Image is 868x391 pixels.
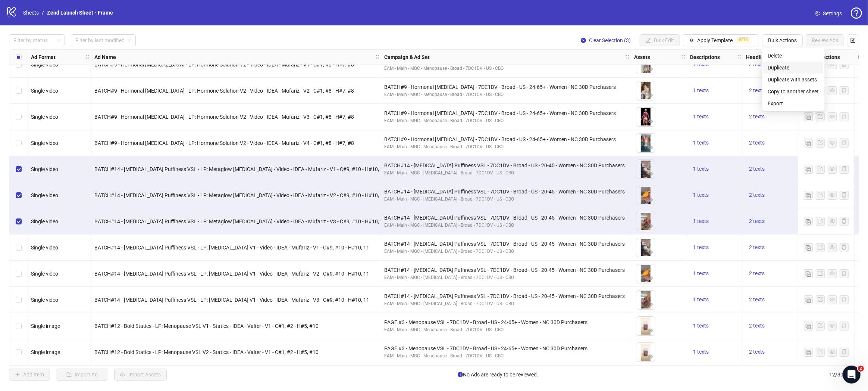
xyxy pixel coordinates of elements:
[648,328,653,333] span: eye
[737,37,750,43] span: BETA
[9,130,28,156] div: Select row 4
[9,104,28,130] div: Select row 3
[746,191,768,200] button: 2 texts
[646,222,655,231] button: Preview
[804,217,813,226] button: Duplicate
[749,166,765,172] span: 2 texts
[646,143,655,152] button: Preview
[648,66,653,72] span: eye
[94,297,369,303] span: BATCH#14 - [MEDICAL_DATA] Puffiness VSL - LP: [MEDICAL_DATA] V1 - Video - IDEA - Mufariz - V3 - C...
[683,34,759,46] button: Apply TemplateBETA
[829,370,859,379] span: 12 / 300 items
[384,117,628,124] div: EAM - Main - MGC - Menopause - Broad - 7DC1DV - US - CBO
[804,322,813,331] button: Duplicate
[581,38,586,43] span: close-circle
[646,65,655,74] button: Preview
[809,7,848,19] a: Settings
[741,50,743,64] div: Resize Descriptions column
[31,166,58,172] span: Single video
[384,326,628,333] div: EAM - Main - MGC - Menopause - Broad - 7DC1DV - US - CBO
[9,369,50,381] button: Add Item
[822,53,840,61] strong: Actions
[830,140,835,145] span: eye
[648,197,653,202] span: eye
[384,143,628,150] div: EAM - Main - MGC - Menopause - Broad - 7DC1DV - US - CBO
[384,344,628,353] div: PAGE #3 - Menopause VSL - 7DC1DV - Broad - US - 24-65+ - Women - NC 30D Purchasers
[737,55,742,60] span: holder
[697,37,733,43] span: Apply Template
[749,87,765,93] span: 2 texts
[625,55,630,60] span: holder
[629,50,631,64] div: Resize Campaign & Ad Set column
[690,217,712,226] button: 1 texts
[94,323,319,329] span: BATCH#12 - Bold Statics - LP: Menopause VSL V1 - Statics - IDEA - Valter - V1 - C#1, #2 - H#5, #10
[634,53,650,61] strong: Assets
[749,297,765,302] span: 2 texts
[749,114,765,120] span: 2 texts
[646,326,655,335] button: Preview
[830,245,835,250] span: eye
[830,297,835,302] span: eye
[94,349,319,355] span: BATCH#12 - Bold Statics - LP: Menopause VSL V2 - Statics - IDEA - Valter - V1 - C#1, #2 - H#5, #10
[746,86,768,95] button: 2 texts
[42,9,44,17] li: /
[746,112,768,121] button: 2 texts
[690,322,712,331] button: 1 texts
[636,160,655,179] img: Asset 1
[830,271,835,276] span: eye
[804,139,813,148] button: Duplicate
[806,34,844,46] button: Review Ads
[94,140,354,146] span: BATCH#9 - Hormonal [MEDICAL_DATA] - LP: Hormone Solution V2 - Video - IDEA - Mufariz - V4 - C#1, ...
[31,140,58,146] span: Single video
[31,349,60,355] span: Single image
[818,192,823,198] span: export
[690,112,712,121] button: 1 texts
[636,317,655,335] img: Asset 1
[746,139,768,148] button: 2 texts
[693,270,709,276] span: 1 texts
[90,55,95,60] span: holder
[804,112,813,121] button: Duplicate
[114,369,167,381] button: Import Assets
[384,135,628,143] div: BATCH#9 - Hormonal [MEDICAL_DATA] - 7DC1DV - Broad - US - 24-65+ - Women - NC 30D Purchasers
[690,348,712,357] button: 1 texts
[690,86,712,95] button: 1 texts
[690,295,712,304] button: 1 texts
[9,78,28,104] div: Select row 2
[94,245,369,251] span: BATCH#14 - [MEDICAL_DATA] Puffiness VSL - LP: [MEDICAL_DATA] V1 - Video - IDEA - Mufariz - V1 - C...
[749,270,765,276] span: 2 texts
[818,349,823,354] span: export
[686,55,691,60] span: holder
[850,38,856,43] span: control
[646,248,655,257] button: Preview
[94,271,369,277] span: BATCH#14 - [MEDICAL_DATA] Puffiness VSL - LP: [MEDICAL_DATA] V1 - Video - IDEA - Mufariz - V2 - C...
[818,140,823,145] span: export
[804,348,813,357] button: Duplicate
[384,109,628,117] div: BATCH#9 - Hormonal [MEDICAL_DATA] - 7DC1DV - Broad - US - 24-65+ - Women - NC 30D Purchasers
[749,323,765,329] span: 2 texts
[384,274,628,281] div: EAM - Main - MGC - [MEDICAL_DATA] - Broad - 7DC1DV - US - CBO
[458,370,538,379] span: No Ads are ready to be reviewed.
[690,269,712,278] button: 1 texts
[749,349,765,355] span: 2 texts
[768,52,819,60] span: Delete
[818,114,823,119] span: export
[636,343,655,361] img: Asset 1
[589,37,631,43] span: Clear Selection (3)
[636,212,655,231] img: Asset 1
[818,166,823,171] span: export
[768,63,819,72] span: Duplicate
[818,245,823,250] span: export
[31,245,58,251] span: Single video
[384,91,628,98] div: EAM - Main - MGC - Menopause - Broad - 7DC1DV - US - CBO
[690,139,712,148] button: 1 texts
[646,274,655,283] button: Preview
[9,235,28,261] div: Select row 8
[830,88,835,93] span: eye
[648,145,653,150] span: eye
[847,34,859,46] button: Configure table settings
[575,34,637,46] button: Clear Selection (3)
[646,353,655,361] button: Preview
[31,53,56,61] strong: Ad Format
[818,218,823,224] span: export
